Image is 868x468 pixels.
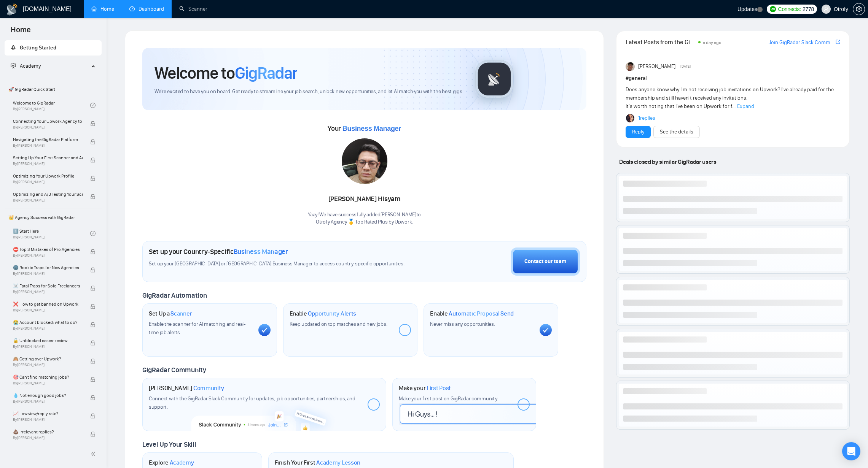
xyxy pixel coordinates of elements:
[653,126,700,138] button: See the details
[836,39,840,45] span: export
[737,103,754,109] span: Expand
[20,63,41,69] span: Academy
[13,97,90,114] a: Welcome to GigRadarBy[PERSON_NAME]
[13,264,83,271] span: 🌚 Rookie Traps for New Agencies
[430,321,495,327] span: Never miss any opportunities.
[90,103,96,108] span: check-circle
[13,253,83,258] span: By [PERSON_NAME]
[290,321,387,327] span: Keep updated on top matches and new jobs.
[129,6,164,12] a: dashboardDashboard
[308,193,421,206] div: [PERSON_NAME] Hisyam
[11,45,16,50] span: rocket
[13,282,83,290] span: ☠️ Fatal Traps for Solo Freelancers
[179,6,207,12] a: searchScanner
[13,172,83,180] span: Optimizing Your Upwork Profile
[170,459,194,466] span: Academy
[308,211,421,226] div: Yaay! We have successfully added [PERSON_NAME] to
[13,337,83,344] span: 🔓 Unblocked cases: review
[90,304,96,309] span: lock
[842,442,860,460] div: Open Intercom Messenger
[770,6,776,12] img: upwork-logo.png
[823,6,829,12] span: user
[316,459,360,466] span: Academy Lesson
[13,373,83,381] span: 🎯 Can't find matching jobs?
[13,417,83,422] span: By [PERSON_NAME]
[13,143,83,148] span: By [PERSON_NAME]
[13,308,83,313] span: By [PERSON_NAME]
[90,139,96,144] span: lock
[193,384,224,392] span: Community
[13,180,83,184] span: By [PERSON_NAME]
[149,321,245,336] span: Enable the scanner for AI matching and real-time job alerts.
[5,40,102,56] li: Getting Started
[90,395,96,400] span: lock
[191,396,337,431] img: slackcommunity-bg.png
[13,190,83,198] span: Optimizing and A/B Testing Your Scanner for Better Results
[13,225,90,242] a: 1️⃣ Start HereBy[PERSON_NAME]
[626,37,696,47] span: Latest Posts from the GigRadar Community
[234,247,288,256] span: Business Manager
[149,384,224,392] h1: [PERSON_NAME]
[616,155,719,168] span: Deals closed by similar GigRadar users
[6,3,18,16] img: logo
[13,344,83,349] span: By [PERSON_NAME]
[13,363,83,367] span: By [PERSON_NAME]
[13,117,83,125] span: Connecting Your Upwork Agency to GigRadar
[142,440,196,449] span: Level Up Your Skill
[90,359,96,364] span: lock
[90,377,96,382] span: lock
[91,450,98,458] span: double-left
[90,432,96,437] span: lock
[836,38,840,46] a: export
[235,63,297,83] span: GigRadar
[853,3,865,15] button: setting
[149,247,288,256] h1: Set up your Country-Specific
[13,319,83,326] span: 😭 Account blocked: what to do?
[13,198,83,203] span: By [PERSON_NAME]
[632,128,644,136] a: Reply
[13,125,83,130] span: By [PERSON_NAME]
[308,219,421,226] p: Otrofy Agency 🥇 Top Rated Plus by Upwork .
[5,210,101,225] span: 👑 Agency Success with GigRadar
[449,310,514,317] span: Automatic Proposal Send
[154,88,463,95] span: We're excited to have you on board. Get ready to streamline your job search, unlock new opportuni...
[13,300,83,308] span: ❌ How to get banned on Upwork
[524,257,566,266] div: Contact our team
[170,310,192,317] span: Scanner
[90,157,96,163] span: lock
[5,24,37,40] span: Home
[308,310,356,317] span: Opportunity Alerts
[680,63,691,70] span: [DATE]
[13,162,83,166] span: By [PERSON_NAME]
[737,6,757,12] span: Updates
[626,74,840,82] h1: # general
[149,395,355,410] span: Connect with the GigRadar Slack Community for updates, job opportunities, partnerships, and support.
[90,194,96,199] span: lock
[342,125,401,132] span: Business Manager
[769,38,834,47] a: Join GigRadar Slack Community
[13,136,83,143] span: Navigating the GigRadar Platform
[13,271,83,276] span: By [PERSON_NAME]
[90,267,96,273] span: lock
[13,428,83,436] span: 💩 Irrelevant replies?
[511,247,580,276] button: Contact our team
[803,5,814,13] span: 2778
[13,290,83,294] span: By [PERSON_NAME]
[13,326,83,331] span: By [PERSON_NAME]
[626,62,635,71] img: Randi Tovar
[149,310,192,317] h1: Set Up a
[13,355,83,363] span: 🙈 Getting over Upwork?
[638,114,655,122] a: 1replies
[13,392,83,399] span: 💧 Not enough good jobs?
[90,322,96,327] span: lock
[90,121,96,126] span: lock
[638,62,675,71] span: [PERSON_NAME]
[778,5,801,13] span: Connects:
[13,410,83,417] span: 📈 Low view/reply rate?
[430,310,514,317] h1: Enable
[399,395,498,402] span: Make your first post on GigRadar community.
[626,86,834,109] span: Does anyone know why I'm not receiving job invitations on Upwork? I've already paid for the membe...
[853,6,865,12] a: setting
[13,154,83,162] span: Setting Up Your First Scanner and Auto-Bidder
[13,399,83,404] span: By [PERSON_NAME]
